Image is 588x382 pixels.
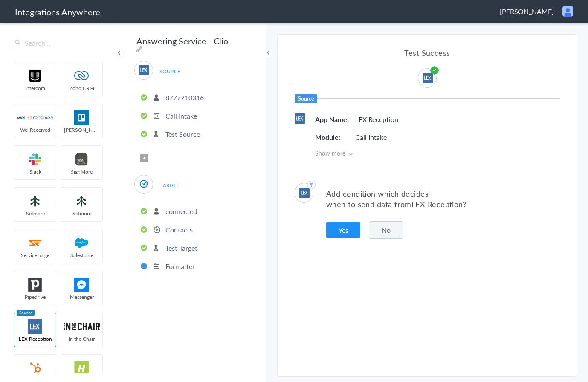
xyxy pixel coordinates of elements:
span: SignMore [61,168,102,175]
p: Call Intake [355,132,387,142]
span: In the Chair [61,335,102,342]
span: Pipedrive [14,293,56,301]
img: salesforce-logo.svg [64,236,100,250]
img: trello.png [64,110,100,125]
button: No [369,221,403,239]
img: user.png [562,6,573,17]
img: setmoreNew.jpg [17,194,53,208]
p: Test Target [165,243,197,253]
p: Call Intake [165,111,197,121]
img: setmoreNew.jpg [64,194,100,208]
span: [PERSON_NAME] [500,6,554,16]
h4: Test Success [295,47,560,58]
img: lex-app-logo.svg [423,73,433,83]
span: Zoho CRM [61,84,102,92]
p: Test Source [165,129,200,139]
img: intercom-logo.svg [17,69,53,83]
img: pipedrive.png [17,278,53,292]
img: slack-logo.svg [17,152,53,167]
span: intercom [14,84,56,92]
img: wr-logo.svg [17,110,53,125]
img: signmore-logo.png [64,152,100,167]
img: lex-app-logo.svg [17,319,53,334]
span: [PERSON_NAME] [61,126,102,133]
span: Setmore [61,210,102,217]
h1: Integrations Anywhere [15,6,100,18]
p: Contacts [165,225,193,234]
img: lex-app-logo.svg [299,188,310,198]
img: zoho-logo.svg [64,69,100,83]
span: SOURCE [154,66,186,77]
img: inch-logo.svg [64,319,100,334]
span: LEX Reception [411,199,463,209]
span: WellReceived [14,126,56,133]
span: ServiceForge [14,252,56,259]
p: Add condition which decides when to send data from ? [326,188,560,209]
p: Formatter [165,261,195,271]
span: Setmore [14,210,56,217]
span: Salesforce [61,252,102,259]
h5: App Name [315,114,353,124]
img: clio-logo.svg [139,179,149,189]
h6: Source [295,94,317,103]
img: lex-app-logo.svg [295,113,305,124]
p: connected [165,206,197,216]
p: LEX Reception [355,114,398,124]
img: lex-app-logo.svg [139,65,149,75]
span: LEX Reception [14,335,56,342]
span: Messenger [61,293,102,301]
span: TARGET [154,179,186,191]
h5: Module [315,132,353,142]
span: Slack [14,168,56,175]
input: Search... [9,35,109,51]
span: Show more [315,149,560,157]
img: serviceforge-icon.png [17,236,53,250]
img: hubspot-logo.svg [17,361,53,376]
button: Yes [326,222,360,238]
img: hs-app-logo.svg [64,361,100,376]
img: FBM.png [64,278,100,292]
p: 8777710316 [165,93,204,102]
